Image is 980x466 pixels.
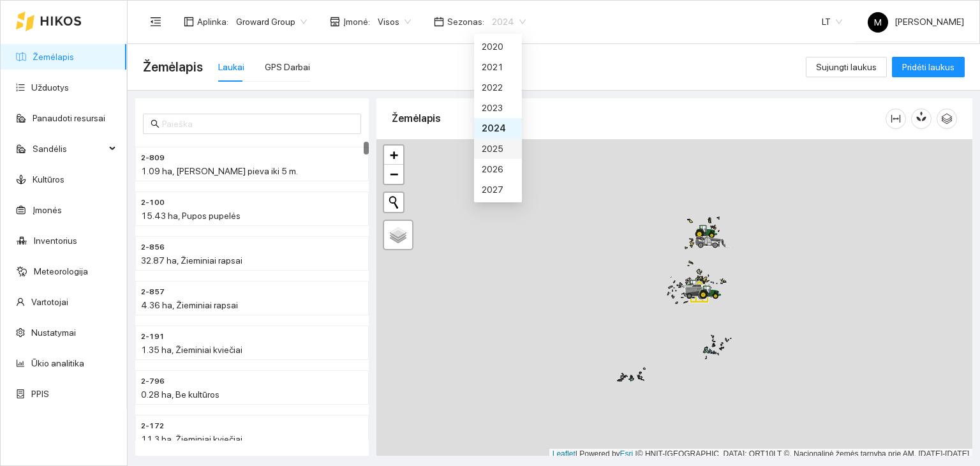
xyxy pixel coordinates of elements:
[635,449,637,458] span: |
[236,12,307,31] span: Groward Group
[31,327,76,338] a: Nustatymai
[141,345,242,355] span: 1.35 ha, Žieminiai kviečiai
[892,62,965,72] a: Pridėti laukus
[474,36,522,57] div: 2020
[31,389,49,399] a: PPIS
[141,152,165,164] span: 2-809
[143,57,203,77] span: Žemėlapis
[886,114,905,124] span: column-width
[474,57,522,77] div: 2021
[549,449,972,460] div: | Powered by © HNIT-[GEOGRAPHIC_DATA]; ORT10LT ©, Nacionalinė žemės tarnyba prie AM, [DATE]-[DATE]
[474,98,522,118] div: 2023
[886,109,906,129] button: column-width
[378,12,411,31] span: Visos
[184,17,194,27] span: layout
[330,17,340,27] span: shop
[33,113,105,123] a: Panaudoti resursai
[33,52,74,62] a: Žemėlapis
[482,101,514,115] div: 2023
[482,183,514,197] div: 2027
[141,286,165,298] span: 2-857
[31,82,69,93] a: Užduotys
[434,17,444,27] span: calendar
[141,255,242,266] span: 32.87 ha, Žieminiai rapsai
[384,221,412,249] a: Layers
[33,136,105,162] span: Sandėlis
[141,241,165,253] span: 2-856
[34,266,88,276] a: Meteorologija
[343,15,370,29] span: Įmonė :
[31,297,68,307] a: Vartotojai
[482,142,514,156] div: 2025
[474,77,522,98] div: 2022
[141,331,165,343] span: 2-191
[392,100,886,137] div: Žemėlapis
[384,146,403,165] a: Zoom in
[482,80,514,94] div: 2022
[474,139,522,159] div: 2025
[265,60,310,74] div: GPS Darbai
[197,15,228,29] span: Aplinka :
[482,121,514,135] div: 2024
[474,159,522,179] div: 2026
[822,12,842,31] span: LT
[151,119,160,128] span: search
[141,389,219,400] span: 0.28 ha, Be kultūros
[482,60,514,74] div: 2021
[162,117,353,131] input: Paieška
[143,9,168,34] button: menu-fold
[482,162,514,176] div: 2026
[141,166,298,176] span: 1.09 ha, [PERSON_NAME] pieva iki 5 m.
[874,12,882,33] span: M
[141,300,238,310] span: 4.36 ha, Žieminiai rapsai
[868,17,964,27] span: [PERSON_NAME]
[390,166,398,182] span: −
[33,205,62,215] a: Įmonės
[482,40,514,54] div: 2020
[384,193,403,212] button: Initiate a new search
[390,147,398,163] span: +
[447,15,484,29] span: Sezonas :
[892,57,965,77] button: Pridėti laukus
[816,60,877,74] span: Sujungti laukus
[553,449,575,458] a: Leaflet
[902,60,954,74] span: Pridėti laukus
[141,197,165,209] span: 2-100
[31,358,84,368] a: Ūkio analitika
[33,174,64,184] a: Kultūros
[474,118,522,139] div: 2024
[141,375,165,387] span: 2-796
[620,449,634,458] a: Esri
[141,420,164,432] span: 2-172
[474,179,522,200] div: 2027
[34,236,77,246] a: Inventorius
[141,211,241,221] span: 15.43 ha, Pupos pupelės
[150,16,161,27] span: menu-fold
[492,12,526,31] span: 2024
[384,165,403,184] a: Zoom out
[141,434,242,444] span: 11.3 ha, Žieminiai kviečiai
[218,60,244,74] div: Laukai
[806,57,887,77] button: Sujungti laukus
[806,62,887,72] a: Sujungti laukus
